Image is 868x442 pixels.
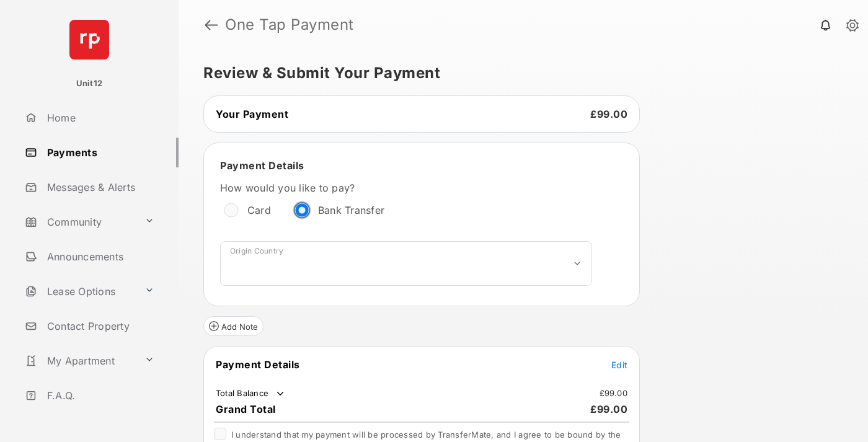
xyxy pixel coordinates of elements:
span: Edit [611,360,627,370]
span: £99.00 [590,403,627,415]
h5: Review & Submit Your Payment [203,66,833,81]
td: Total Balance [215,387,286,400]
img: svg+xml;base64,PHN2ZyB4bWxucz0iaHR0cDovL3d3dy53My5vcmcvMjAwMC9zdmciIHdpZHRoPSI2NCIgaGVpZ2h0PSI2NC... [69,20,109,60]
label: How would you like to pay? [220,182,592,194]
label: Card [247,204,271,216]
td: £99.00 [599,387,629,399]
strong: One Tap Payment [225,17,354,32]
span: Your Payment [216,108,288,120]
label: Bank Transfer [318,204,384,216]
button: Edit [611,358,627,371]
a: Home [20,103,179,133]
a: Community [20,207,139,237]
a: My Apartment [20,346,139,376]
a: Payments [20,138,179,167]
span: Payment Details [220,159,304,172]
span: Payment Details [216,358,300,371]
a: Lease Options [20,276,139,306]
span: Grand Total [216,403,276,415]
a: Announcements [20,242,179,272]
a: Contact Property [20,311,179,341]
p: Unit12 [76,77,103,90]
button: Add Note [203,316,263,336]
a: Messages & Alerts [20,172,179,202]
span: £99.00 [590,108,627,120]
a: F.A.Q. [20,381,179,410]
